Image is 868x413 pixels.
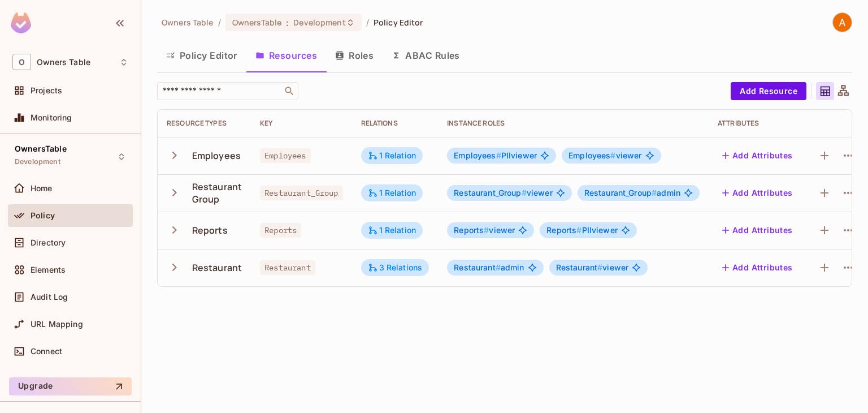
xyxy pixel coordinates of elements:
span: Development [293,17,345,28]
span: PIIviewer [546,226,618,235]
div: Reports [192,224,228,236]
div: Relations [361,119,429,128]
div: Restaurant [192,261,242,274]
button: Add Attributes [718,184,797,202]
span: # [522,188,527,197]
img: SReyMgAAAABJRU5ErkJggg== [11,12,31,33]
span: Restaurant [454,263,501,272]
span: Restaurant [260,260,315,275]
span: PIIviewer [454,151,537,160]
span: Projects [31,86,62,95]
span: Audit Log [31,292,68,302]
button: Add Attributes [718,221,797,239]
div: Instance roles [447,119,700,128]
span: # [484,225,489,235]
span: Workspace: Owners Table [37,58,90,67]
span: viewer [454,188,552,197]
li: / [366,17,369,28]
span: admin [454,263,524,272]
div: 1 Relation [368,188,416,198]
span: the active workspace [162,17,214,28]
span: viewer [454,226,515,235]
span: Development [15,157,60,166]
div: 1 Relation [368,150,416,161]
span: Elements [31,265,66,274]
span: viewer [556,263,629,272]
div: 3 Relations [368,263,423,273]
span: # [652,188,657,197]
span: Home [31,184,53,193]
span: Reports [454,225,489,235]
button: ABAC Rules [383,41,469,70]
button: Upgrade [9,377,132,395]
div: 1 Relation [368,225,416,235]
div: Resource Types [167,119,242,128]
span: Employees [260,148,310,163]
span: : [285,18,289,27]
span: URL Mapping [31,320,83,329]
span: Restaurant_Group [260,186,342,200]
span: Reports [546,225,581,235]
span: # [496,150,501,160]
span: Employees [454,150,501,160]
div: Restaurant Group [192,180,242,205]
span: # [576,225,581,235]
span: Reports [260,223,301,238]
span: Employees [568,150,616,160]
div: Employees [192,149,241,162]
span: Restaurant_Group [454,188,527,197]
button: Resources [246,41,326,70]
button: Add Attributes [718,147,797,165]
li: / [218,17,221,28]
span: Restaurant_Group [584,188,657,197]
button: Roles [326,41,383,70]
span: admin [584,188,680,197]
span: Connect [31,347,62,356]
span: O [12,54,31,70]
span: OwnersTable [232,17,281,28]
div: Attributes [718,119,797,128]
button: Add Attributes [718,259,797,277]
span: Policy [31,211,55,220]
button: Add Resource [731,82,806,100]
span: Policy Editor [374,17,423,28]
span: # [610,150,615,160]
button: Policy Editor [157,41,246,70]
span: Directory [31,238,66,247]
span: Monitoring [31,113,72,122]
img: Anurag Kelkar [833,13,852,32]
span: Restaurant [556,263,603,272]
span: OwnersTable [15,144,67,153]
span: # [597,263,602,272]
span: viewer [568,151,641,160]
span: # [496,263,501,272]
div: Key [260,119,342,128]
